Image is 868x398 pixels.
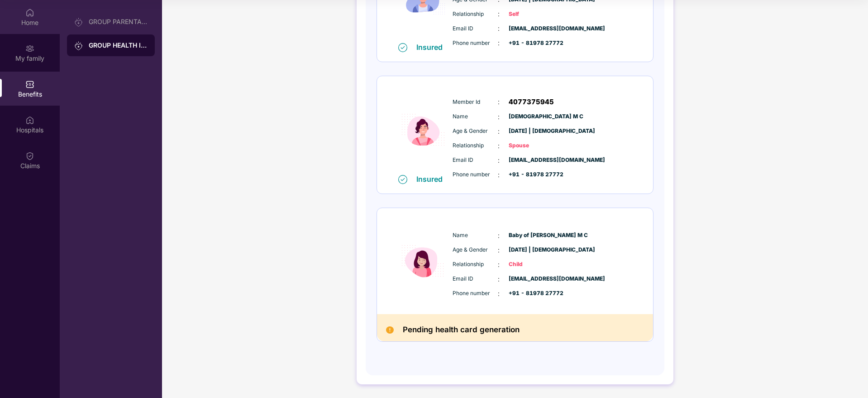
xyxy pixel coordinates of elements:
span: Member Id [453,98,498,107]
span: : [498,274,500,284]
span: Name [453,112,498,121]
span: : [498,97,500,107]
span: : [498,289,500,299]
span: : [498,155,500,165]
img: svg+xml;base64,PHN2ZyBpZD0iQ2xhaW0iIHhtbG5zPSJodHRwOi8vd3d3LnczLm9yZy8yMDAwL3N2ZyIgd2lkdGg9IjIwIi... [25,151,34,160]
div: GROUP PARENTAL POLICY [89,18,148,25]
span: Email ID [453,156,498,165]
span: [DATE] | [DEMOGRAPHIC_DATA] [509,246,554,254]
span: Phone number [453,170,498,179]
span: +91 - 81978 27772 [509,170,554,179]
span: [DATE] | [DEMOGRAPHIC_DATA] [509,127,554,136]
img: svg+xml;base64,PHN2ZyB3aWR0aD0iMjAiIGhlaWdodD0iMjAiIHZpZXdCb3g9IjAgMCAyMCAyMCIgZmlsbD0ibm9uZSIgeG... [74,18,83,27]
img: icon [396,217,450,306]
span: Email ID [453,275,498,283]
span: : [498,24,500,34]
span: [EMAIL_ADDRESS][DOMAIN_NAME] [509,24,554,33]
span: Relationship [453,260,498,269]
span: Spouse [509,141,554,150]
span: Phone number [453,289,498,298]
span: [EMAIL_ADDRESS][DOMAIN_NAME] [509,275,554,283]
span: +91 - 81978 27772 [509,289,554,298]
span: +91 - 81978 27772 [509,39,554,48]
span: : [498,141,500,151]
span: : [498,126,500,136]
span: : [498,112,500,122]
span: Relationship [453,141,498,150]
div: Insured [416,43,448,52]
img: svg+xml;base64,PHN2ZyB3aWR0aD0iMjAiIGhlaWdodD0iMjAiIHZpZXdCb3g9IjAgMCAyMCAyMCIgZmlsbD0ibm9uZSIgeG... [74,41,83,50]
span: : [498,9,500,19]
img: svg+xml;base64,PHN2ZyB4bWxucz0iaHR0cDovL3d3dy53My5vcmcvMjAwMC9zdmciIHdpZHRoPSIxNiIgaGVpZ2h0PSIxNi... [398,175,407,184]
span: [DEMOGRAPHIC_DATA] M C [509,112,554,121]
h2: Pending health card generation [403,323,520,336]
div: GROUP HEALTH INSURANCE [89,41,148,50]
span: Self [509,10,554,19]
span: 4077375945 [509,97,554,107]
img: svg+xml;base64,PHN2ZyB3aWR0aD0iMjAiIGhlaWdodD0iMjAiIHZpZXdCb3g9IjAgMCAyMCAyMCIgZmlsbD0ibm9uZSIgeG... [25,44,34,53]
span: Age & Gender [453,127,498,136]
span: : [498,170,500,180]
span: Email ID [453,24,498,33]
img: svg+xml;base64,PHN2ZyBpZD0iSG9tZSIgeG1sbnM9Imh0dHA6Ly93d3cudzMub3JnLzIwMDAvc3ZnIiB3aWR0aD0iMjAiIG... [25,8,34,17]
img: Pending [386,326,394,334]
img: icon [396,86,450,174]
span: : [498,231,500,241]
span: Child [509,260,554,269]
span: Name [453,231,498,240]
span: : [498,245,500,255]
div: Insured [416,175,448,184]
img: svg+xml;base64,PHN2ZyB4bWxucz0iaHR0cDovL3d3dy53My5vcmcvMjAwMC9zdmciIHdpZHRoPSIxNiIgaGVpZ2h0PSIxNi... [398,43,407,52]
span: : [498,38,500,48]
img: svg+xml;base64,PHN2ZyBpZD0iSG9zcGl0YWxzIiB4bWxucz0iaHR0cDovL3d3dy53My5vcmcvMjAwMC9zdmciIHdpZHRoPS... [25,115,34,124]
img: svg+xml;base64,PHN2ZyBpZD0iQmVuZWZpdHMiIHhtbG5zPSJodHRwOi8vd3d3LnczLm9yZy8yMDAwL3N2ZyIgd2lkdGg9Ij... [25,79,34,88]
span: Age & Gender [453,246,498,254]
span: Relationship [453,10,498,19]
span: : [498,260,500,270]
span: [EMAIL_ADDRESS][DOMAIN_NAME] [509,156,554,165]
span: Phone number [453,39,498,48]
span: Baby of [PERSON_NAME] M C [509,231,554,240]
